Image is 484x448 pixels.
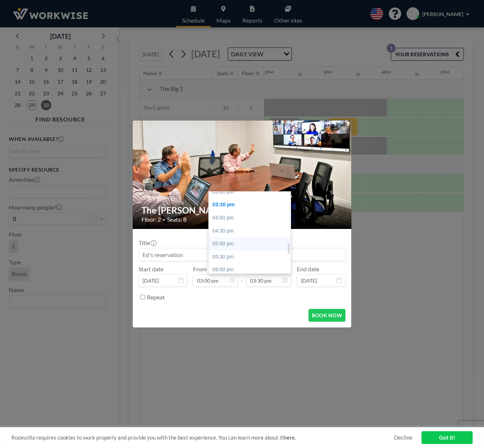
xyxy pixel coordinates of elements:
[209,263,293,276] div: 06:00 pm
[209,198,293,211] div: 03:30 pm
[141,216,161,223] span: Floor: 2
[163,217,165,222] span: •
[209,225,293,238] div: 04:30 pm
[193,265,207,273] label: From
[309,309,345,322] button: BOOK NOW
[11,434,394,441] span: Roomzilla requires cookies to work properly and provide you with the best experience. You can lea...
[241,268,243,284] span: -
[141,205,343,216] h2: The [PERSON_NAME]
[297,265,319,273] label: End date
[283,434,296,441] a: here.
[139,265,163,273] label: Start date
[209,185,293,199] div: 03:00 pm
[139,248,345,261] input: Ed's reservation
[209,250,293,264] div: 05:30 pm
[394,434,412,441] a: Decline
[209,211,293,225] div: 04:00 pm
[139,239,156,246] label: Title
[421,431,473,444] a: Got it!
[133,92,352,257] img: 537.jpg
[147,294,165,301] label: Repeat
[209,237,293,250] div: 05:00 pm
[167,216,186,223] span: Seats: 8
